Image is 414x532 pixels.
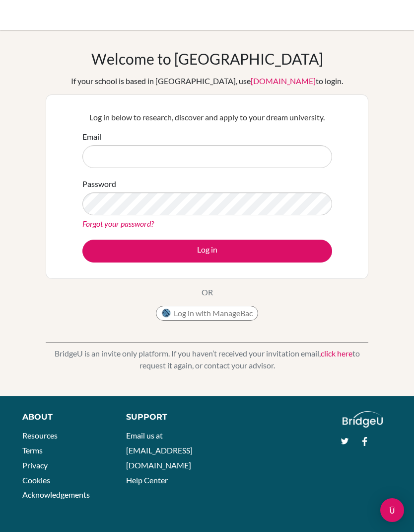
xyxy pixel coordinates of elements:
[82,178,116,190] label: Password
[343,411,383,428] img: logo_white@2x-f4f0deed5e89b7ecb1c2cc34c3e3d731f90f0f143d5ea2071677605dd97b5244.png
[22,475,50,485] a: Cookies
[82,219,154,228] a: Forgot your password?
[251,76,316,86] a: [DOMAIN_NAME]
[46,348,368,371] p: BridgeU is an invite only platform. If you haven’t received your invitation email, to request it ...
[126,411,199,423] div: Support
[82,111,332,123] p: Log in below to research, discover and apply to your dream university.
[22,445,43,455] a: Terms
[82,131,101,143] label: Email
[22,460,48,470] a: Privacy
[82,240,332,263] button: Log in
[321,349,352,358] a: click here
[22,411,104,423] div: About
[126,431,193,469] a: Email us at [EMAIL_ADDRESS][DOMAIN_NAME]
[71,75,343,87] div: If your school is based in [GEOGRAPHIC_DATA], use to login.
[91,50,323,68] h1: Welcome to [GEOGRAPHIC_DATA]
[156,306,258,321] button: Log in with ManageBac
[22,431,58,440] a: Resources
[380,498,404,522] div: Open Intercom Messenger
[202,286,213,298] p: OR
[126,475,168,485] a: Help Center
[22,490,90,499] a: Acknowledgements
